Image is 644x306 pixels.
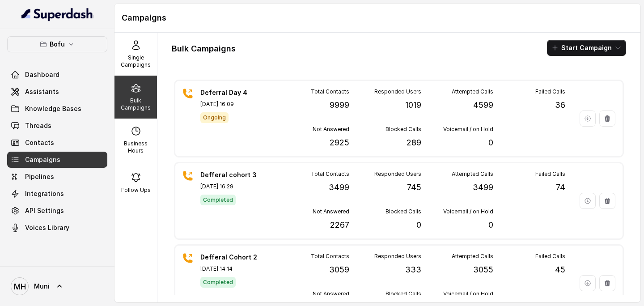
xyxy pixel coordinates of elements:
[443,126,493,133] p: Voicemail / on Hold
[34,282,50,291] span: Muni
[473,99,493,111] p: 4599
[172,42,236,56] h1: Bulk Campaigns
[200,101,263,108] p: [DATE] 16:09
[7,152,107,168] a: Campaigns
[200,253,263,262] p: Defferal Cohort 2
[7,169,107,185] a: Pipelines
[7,36,107,52] button: Bofu
[25,138,54,147] span: Contacts
[443,290,493,297] p: Voicemail / on Hold
[118,97,153,111] p: Bulk Campaigns
[7,101,107,117] a: Knowledge Bases
[200,88,263,97] p: Deferral Day 4
[374,253,421,260] p: Responded Users
[386,290,421,297] p: Blocked Calls
[329,181,349,194] p: 3499
[121,187,151,194] p: Follow Ups
[313,290,349,297] p: Not Answered
[200,265,263,272] p: [DATE] 14:14
[25,172,54,181] span: Pipelines
[547,40,626,56] button: Start Campaign
[118,140,153,154] p: Business Hours
[25,70,59,79] span: Dashboard
[473,263,493,276] p: 3055
[7,220,107,236] a: Voices Library
[535,253,565,260] p: Failed Calls
[374,88,421,95] p: Responded Users
[200,277,236,288] span: Completed
[535,88,565,95] p: Failed Calls
[488,136,493,149] p: 0
[374,170,421,178] p: Responded Users
[555,99,565,111] p: 36
[535,170,565,178] p: Failed Calls
[416,219,421,231] p: 0
[7,186,107,202] a: Integrations
[200,112,229,123] span: Ongoing
[25,104,81,113] span: Knowledge Bases
[555,263,565,276] p: 45
[556,181,565,194] p: 74
[313,126,349,133] p: Not Answered
[443,208,493,215] p: Voicemail / on Hold
[452,170,493,178] p: Attempted Calls
[311,170,349,178] p: Total Contacts
[7,67,107,83] a: Dashboard
[122,11,633,25] h1: Campaigns
[118,54,153,68] p: Single Campaigns
[25,223,69,232] span: Voices Library
[14,282,26,291] text: MH
[25,87,59,96] span: Assistants
[452,88,493,95] p: Attempted Calls
[25,189,64,198] span: Integrations
[7,135,107,151] a: Contacts
[488,219,493,231] p: 0
[200,170,263,179] p: Defferal cohort 3
[200,183,263,190] p: [DATE] 16:29
[473,181,493,194] p: 3499
[405,263,421,276] p: 333
[311,253,349,260] p: Total Contacts
[200,195,236,205] span: Completed
[311,88,349,95] p: Total Contacts
[21,7,93,21] img: light.svg
[329,263,349,276] p: 3059
[330,136,349,149] p: 2925
[405,99,421,111] p: 1019
[50,39,65,50] p: Bofu
[330,99,349,111] p: 9999
[25,155,60,164] span: Campaigns
[25,206,64,215] span: API Settings
[407,136,421,149] p: 289
[313,208,349,215] p: Not Answered
[407,181,421,194] p: 745
[7,274,107,299] a: Muni
[452,253,493,260] p: Attempted Calls
[386,208,421,215] p: Blocked Calls
[386,126,421,133] p: Blocked Calls
[7,203,107,219] a: API Settings
[7,84,107,100] a: Assistants
[25,121,51,130] span: Threads
[330,219,349,231] p: 2267
[7,118,107,134] a: Threads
